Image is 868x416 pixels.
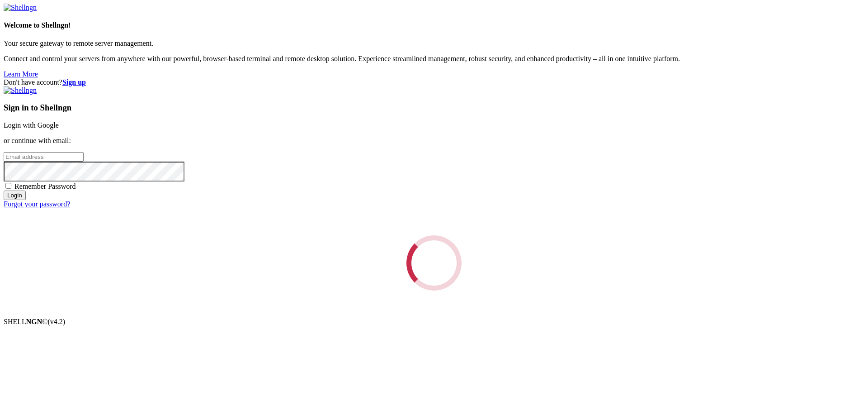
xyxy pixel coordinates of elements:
span: 4.2.0 [48,318,66,325]
p: Your secure gateway to remote server management. [4,39,864,48]
a: Learn More [4,70,38,78]
span: Remember Password [14,182,76,190]
div: Don't have account? [4,78,864,86]
div: Loading... [397,226,471,300]
a: Login with Google [4,121,59,129]
h4: Welcome to Shellngn! [4,21,864,29]
input: Email address [4,152,84,162]
b: NGN [26,318,42,325]
h3: Sign in to Shellngn [4,103,864,113]
img: Shellngn [4,86,37,95]
span: SHELL © [4,318,65,325]
input: Remember Password [5,183,11,189]
img: Shellngn [4,4,37,12]
a: Forgot your password? [4,200,70,208]
p: or continue with email: [4,137,864,145]
a: Sign up [62,78,86,86]
input: Login [4,191,26,200]
p: Connect and control your servers from anywhere with our powerful, browser-based terminal and remo... [4,55,864,63]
